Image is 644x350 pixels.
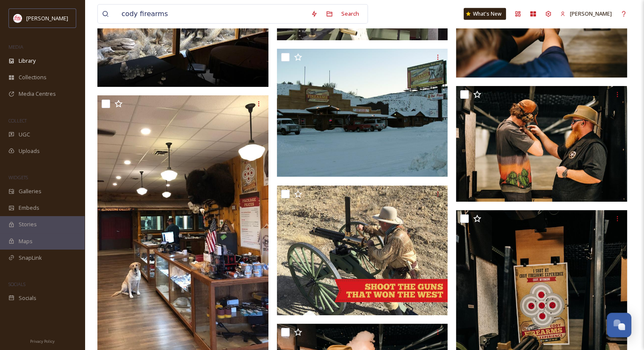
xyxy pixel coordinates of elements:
span: Maps [19,237,33,245]
span: WIDGETS [8,174,28,181]
div: Search [337,6,363,22]
input: Search your library [117,5,307,23]
img: images%20(1).png [14,14,22,22]
img: Cody Firearms Experience.jpg [277,186,450,316]
span: COLLECT [8,117,27,124]
span: Privacy Policy [30,339,55,344]
span: Uploads [19,147,40,155]
span: Embeds [19,204,39,212]
a: What's New [464,8,506,20]
span: [PERSON_NAME] [26,14,68,22]
span: [PERSON_NAME] [570,10,612,17]
span: Media Centres [19,90,56,98]
span: SOCIALS [8,281,25,287]
span: MEDIA [8,44,23,50]
a: Privacy Policy [30,336,55,346]
img: 2022_CodyFirearmsExp_0009_Sukle.JPG [456,86,629,202]
a: [PERSON_NAME] [556,6,616,22]
span: Galleries [19,187,41,195]
span: Library [19,57,36,65]
span: Socials [19,294,36,302]
span: Stories [19,220,37,228]
button: Open Chat [607,313,631,337]
span: UGC [19,131,30,139]
span: SnapLink [19,254,42,262]
span: Collections [19,73,47,81]
img: Cody Firearms video clip copy.JPG [277,49,450,177]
